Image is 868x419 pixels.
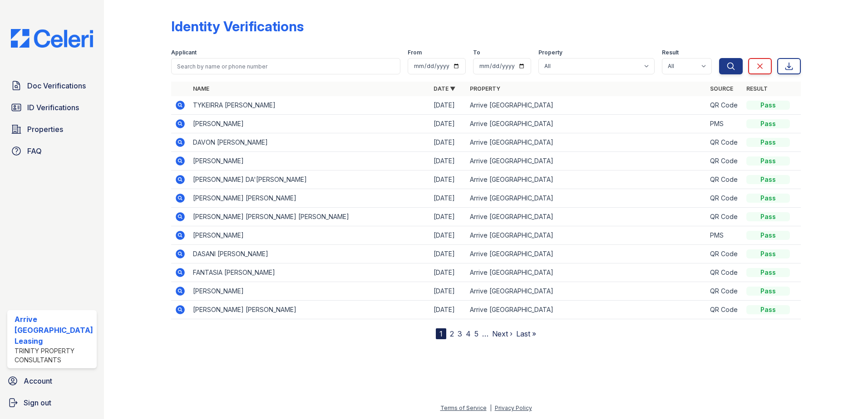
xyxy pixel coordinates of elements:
td: Arrive [GEOGRAPHIC_DATA] [466,171,707,189]
div: Pass [746,305,790,314]
div: Identity Verifications [171,18,304,34]
td: [PERSON_NAME] [189,152,430,171]
td: [DATE] [430,245,466,263]
td: [PERSON_NAME] [PERSON_NAME] [189,189,430,208]
a: Properties [7,120,97,138]
a: Date ▼ [434,85,455,92]
td: QR Code [706,171,743,189]
a: 4 [466,329,471,338]
img: CE_Logo_Blue-a8612792a0a2168367f1c8372b55b34899dd931a85d93a1a3d3e32e68fde9ad4.png [4,29,100,48]
a: Account [4,372,100,390]
a: Result [746,85,768,92]
div: Pass [746,287,790,296]
td: Arrive [GEOGRAPHIC_DATA] [466,133,707,152]
span: FAQ [27,146,42,156]
a: Privacy Policy [495,404,532,411]
td: QR Code [706,282,743,301]
div: Pass [746,175,790,184]
div: Pass [746,212,790,221]
td: Arrive [GEOGRAPHIC_DATA] [466,115,707,133]
span: Account [24,375,52,386]
td: [DATE] [430,301,466,319]
td: Arrive [GEOGRAPHIC_DATA] [466,152,707,171]
td: Arrive [GEOGRAPHIC_DATA] [466,282,707,301]
td: QR Code [706,133,743,152]
a: Next › [492,329,513,338]
div: Pass [746,231,790,240]
td: [DATE] [430,171,466,189]
div: Trinity Property Consultants [15,346,93,365]
td: QR Code [706,189,743,208]
a: Property [470,85,500,92]
a: Sign out [4,394,100,412]
label: Property [538,49,562,56]
div: 1 [436,328,446,339]
td: FANTASIA [PERSON_NAME] [189,263,430,282]
a: 2 [450,329,454,338]
td: Arrive [GEOGRAPHIC_DATA] [466,189,707,208]
div: Pass [746,249,790,258]
td: [DATE] [430,226,466,245]
a: Doc Verifications [7,77,97,95]
span: Properties [27,124,63,135]
a: Name [193,85,209,92]
a: Last » [516,329,536,338]
td: [DATE] [430,96,466,115]
td: PMS [706,226,743,245]
td: DAVON [PERSON_NAME] [189,133,430,152]
div: Pass [746,194,790,203]
td: [DATE] [430,115,466,133]
td: QR Code [706,208,743,226]
td: QR Code [706,152,743,171]
div: Arrive [GEOGRAPHIC_DATA] Leasing [15,314,93,346]
td: QR Code [706,301,743,319]
td: [DATE] [430,152,466,171]
div: Pass [746,138,790,147]
label: Applicant [171,49,197,56]
a: 3 [458,329,462,338]
td: [PERSON_NAME] [PERSON_NAME] [PERSON_NAME] [189,208,430,226]
td: [DATE] [430,189,466,208]
td: QR Code [706,245,743,263]
span: Sign out [24,397,51,408]
div: | [490,404,492,411]
span: ID Verifications [27,102,79,113]
td: [PERSON_NAME] [189,226,430,245]
label: From [408,49,422,56]
td: [DATE] [430,133,466,152]
td: [PERSON_NAME] [189,282,430,301]
input: Search by name or phone number [171,58,401,74]
td: QR Code [706,263,743,282]
a: Source [710,85,733,92]
a: Terms of Service [440,404,487,411]
td: TYKEIRRA [PERSON_NAME] [189,96,430,115]
td: PMS [706,115,743,133]
div: Pass [746,156,790,166]
label: Result [662,49,679,56]
td: [DATE] [430,208,466,226]
div: Pass [746,119,790,128]
td: Arrive [GEOGRAPHIC_DATA] [466,96,707,115]
td: [PERSON_NAME] [189,115,430,133]
td: Arrive [GEOGRAPHIC_DATA] [466,263,707,282]
td: Arrive [GEOGRAPHIC_DATA] [466,301,707,319]
td: DASANI [PERSON_NAME] [189,245,430,263]
span: … [482,328,488,339]
td: Arrive [GEOGRAPHIC_DATA] [466,208,707,226]
a: 5 [474,329,478,338]
a: FAQ [7,142,97,160]
td: Arrive [GEOGRAPHIC_DATA] [466,245,707,263]
td: [DATE] [430,263,466,282]
td: [PERSON_NAME] [PERSON_NAME] [189,301,430,319]
div: Pass [746,101,790,110]
td: Arrive [GEOGRAPHIC_DATA] [466,226,707,245]
td: QR Code [706,96,743,115]
td: [PERSON_NAME] DA'[PERSON_NAME] [189,171,430,189]
a: ID Verifications [7,98,97,117]
td: [DATE] [430,282,466,301]
label: To [473,49,480,56]
div: Pass [746,268,790,277]
span: Doc Verifications [27,80,86,91]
